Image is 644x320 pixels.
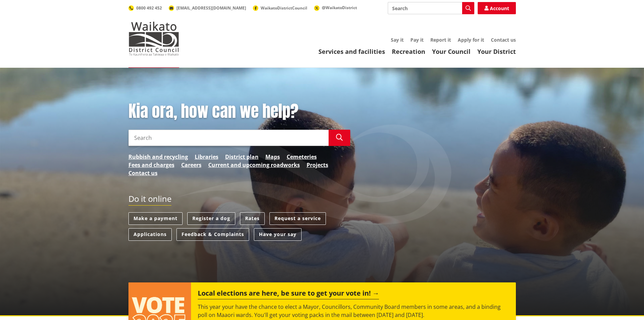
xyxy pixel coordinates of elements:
h2: Local elections are here, be sure to get your vote in! [198,289,379,299]
a: Register a dog [187,212,235,225]
p: This year your have the chance to elect a Mayor, Councillors, Community Board members in some are... [198,303,509,319]
a: Projects [307,161,328,169]
a: Current and upcoming roadworks [208,161,300,169]
a: Services and facilities [318,47,385,56]
a: @WaikatoDistrict [314,5,357,10]
a: Pay it [410,37,424,43]
a: Request a service [269,212,326,225]
span: @WaikatoDistrict [322,5,357,10]
span: WaikatoDistrictCouncil [261,5,307,11]
a: Fees and charges [128,161,174,169]
a: 0800 492 452 [128,5,162,11]
input: Search input [388,2,474,14]
a: WaikatoDistrictCouncil [253,5,307,11]
a: Contact us [128,169,158,177]
a: Recreation [392,47,425,56]
a: District plan [225,153,259,161]
a: Account [478,2,516,14]
a: Rubbish and recycling [128,153,188,161]
a: Libraries [195,153,218,161]
input: Search input [128,130,329,146]
a: Contact us [491,37,516,43]
span: [EMAIL_ADDRESS][DOMAIN_NAME] [176,5,246,11]
a: Report it [430,37,451,43]
a: Apply for it [458,37,484,43]
a: Have your say [254,228,302,241]
h2: Do it online [128,194,171,206]
a: Your District [477,47,516,56]
h1: Kia ora, how can we help? [128,102,350,121]
a: Careers [181,161,201,169]
a: Say it [391,37,404,43]
a: Your Council [432,47,471,56]
a: Feedback & Complaints [176,228,249,241]
a: [EMAIL_ADDRESS][DOMAIN_NAME] [169,5,246,11]
a: Rates [240,212,265,225]
a: Cemeteries [287,153,317,161]
span: 0800 492 452 [136,5,162,11]
a: Applications [128,228,172,241]
a: Maps [265,153,280,161]
a: Make a payment [128,212,183,225]
img: Waikato District Council - Te Kaunihera aa Takiwaa o Waikato [128,22,179,56]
